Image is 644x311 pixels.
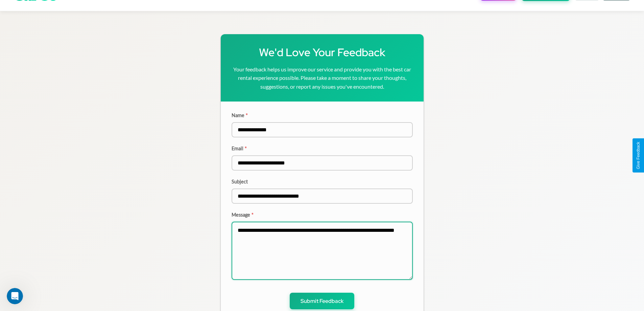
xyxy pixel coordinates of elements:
[232,45,413,60] h1: We'd Love Your Feedback
[232,65,413,91] p: Your feedback helps us improve our service and provide you with the best car rental experience po...
[232,212,413,218] label: Message
[232,112,413,118] label: Name
[290,293,354,309] button: Submit Feedback
[636,142,641,169] div: Give Feedback
[232,179,413,184] label: Subject
[7,288,23,304] iframe: Intercom live chat
[232,146,413,151] label: Email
